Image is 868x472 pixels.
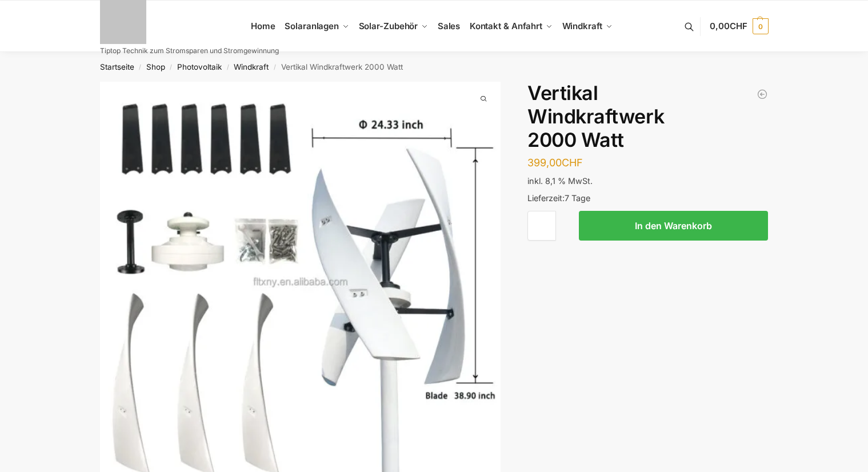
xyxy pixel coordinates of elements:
[100,47,279,54] p: Tiptop Technik zum Stromsparen und Stromgewinnung
[285,21,339,31] span: Solaranlagen
[527,193,590,203] span: Lieferzeit:
[354,1,433,52] a: Solar-Zubehör
[579,211,768,241] button: In den Warenkorb
[79,52,789,82] nav: Breadcrumb
[165,63,177,72] span: /
[557,1,617,52] a: Windkraft
[470,21,542,31] span: Kontakt & Anfahrt
[438,21,461,31] span: Sales
[562,21,602,31] span: Windkraft
[710,21,747,31] span: 0,00
[359,21,418,31] span: Solar-Zubehör
[433,1,465,52] a: Sales
[100,62,134,71] a: Startseite
[177,62,222,71] a: Photovoltaik
[527,211,556,241] input: Produktmenge
[146,62,165,71] a: Shop
[527,157,583,169] bdi: 399,00
[757,89,768,100] a: Windkraftanlage für Garten Terrasse
[269,63,281,72] span: /
[710,9,768,43] a: 0,00CHF 0
[222,63,234,72] span: /
[527,82,768,151] h1: Vertikal Windkraftwerk 2000 Watt
[134,63,146,72] span: /
[562,157,583,169] span: CHF
[465,1,557,52] a: Kontakt & Anfahrt
[565,193,590,203] span: 7 Tage
[280,1,354,52] a: Solaranlagen
[527,176,593,186] span: inkl. 8,1 % MwSt.
[753,18,769,34] span: 0
[234,62,269,71] a: Windkraft
[730,21,747,31] span: CHF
